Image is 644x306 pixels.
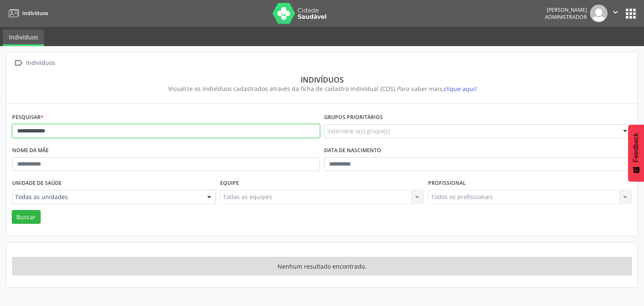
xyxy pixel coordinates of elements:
[608,5,623,22] button: 
[15,193,199,201] span: Todas as unidades
[327,127,390,135] span: Selecione o(s) grupo(s)
[590,5,608,22] img: img
[545,6,587,13] div: [PERSON_NAME]
[6,6,48,20] a: Indivíduos
[12,57,57,69] a:  Indivíduos
[628,124,644,182] button: Feedback - Mostrar pesquisa
[611,8,620,17] i: 
[12,111,44,124] label: Pesquisar
[428,177,466,190] label: Profissional
[12,57,24,69] i: 
[623,6,638,21] button: apps
[324,111,383,124] label: Grupos prioritários
[22,10,48,17] span: Indivíduos
[18,84,626,93] div: Visualize os indivíduos cadastrados através da ficha de cadastro individual (CDS).
[12,177,62,190] label: Unidade de saúde
[324,144,381,157] label: Data de nascimento
[18,75,626,84] div: Indivíduos
[632,133,640,162] span: Feedback
[220,177,239,190] label: Equipe
[545,13,587,21] span: Administrador
[24,57,57,69] div: Indivíduos
[12,144,49,157] label: Nome da mãe
[12,257,632,275] div: Nenhum resultado encontrado.
[397,85,476,93] i: Para saber mais,
[12,210,41,224] button: Buscar
[443,85,476,93] span: clique aqui!
[3,30,44,46] a: Indivíduos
